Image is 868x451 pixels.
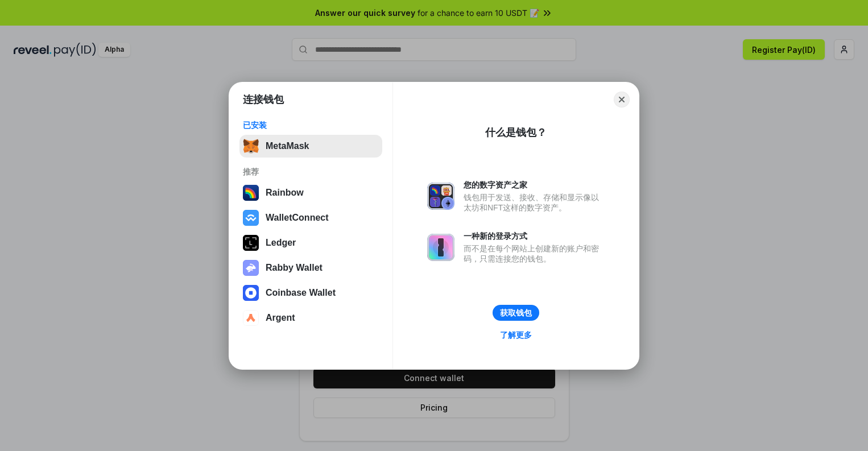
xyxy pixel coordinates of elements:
div: 推荐 [243,167,379,177]
div: 一种新的登录方式 [464,231,605,241]
button: Ledger [239,231,382,254]
img: svg+xml,%3Csvg%20xmlns%3D%22http%3A%2F%2Fwww.w3.org%2F2000%2Fsvg%22%20width%3D%2228%22%20height%3... [243,235,259,251]
a: 了解更多 [493,328,539,342]
img: svg+xml,%3Csvg%20xmlns%3D%22http%3A%2F%2Fwww.w3.org%2F2000%2Fsvg%22%20fill%3D%22none%22%20viewBox... [427,183,454,210]
div: 获取钱包 [500,308,532,318]
button: Rainbow [239,181,382,204]
div: Coinbase Wallet [266,288,336,298]
button: Rabby Wallet [239,256,382,279]
img: svg+xml,%3Csvg%20width%3D%2228%22%20height%3D%2228%22%20viewBox%3D%220%200%2028%2028%22%20fill%3D... [243,285,259,301]
img: svg+xml,%3Csvg%20xmlns%3D%22http%3A%2F%2Fwww.w3.org%2F2000%2Fsvg%22%20fill%3D%22none%22%20viewBox... [243,260,259,276]
div: 而不是在每个网站上创建新的账户和密码，只需连接您的钱包。 [464,243,605,264]
div: MetaMask [266,141,309,151]
img: svg+xml,%3Csvg%20width%3D%2228%22%20height%3D%2228%22%20viewBox%3D%220%200%2028%2028%22%20fill%3D... [243,210,259,226]
h1: 连接钱包 [243,93,284,106]
button: 获取钱包 [493,305,539,321]
div: 已安装 [243,120,379,130]
button: Argent [239,307,382,329]
button: Close [614,92,630,107]
div: 了解更多 [500,330,532,340]
div: Argent [266,313,295,323]
button: MetaMask [239,135,382,158]
button: WalletConnect [239,206,382,229]
div: 什么是钱包？ [485,126,547,139]
div: 钱包用于发送、接收、存储和显示像以太坊和NFT这样的数字资产。 [464,192,605,213]
button: Coinbase Wallet [239,282,382,304]
div: Ledger [266,238,296,248]
div: 您的数字资产之家 [464,180,605,190]
img: svg+xml,%3Csvg%20width%3D%22120%22%20height%3D%22120%22%20viewBox%3D%220%200%20120%20120%22%20fil... [243,185,259,201]
div: Rainbow [266,188,304,198]
img: svg+xml,%3Csvg%20fill%3D%22none%22%20height%3D%2233%22%20viewBox%3D%220%200%2035%2033%22%20width%... [243,138,259,154]
div: WalletConnect [266,213,329,223]
img: svg+xml,%3Csvg%20xmlns%3D%22http%3A%2F%2Fwww.w3.org%2F2000%2Fsvg%22%20fill%3D%22none%22%20viewBox... [427,234,454,261]
div: Rabby Wallet [266,263,323,273]
img: svg+xml,%3Csvg%20width%3D%2228%22%20height%3D%2228%22%20viewBox%3D%220%200%2028%2028%22%20fill%3D... [243,310,259,326]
